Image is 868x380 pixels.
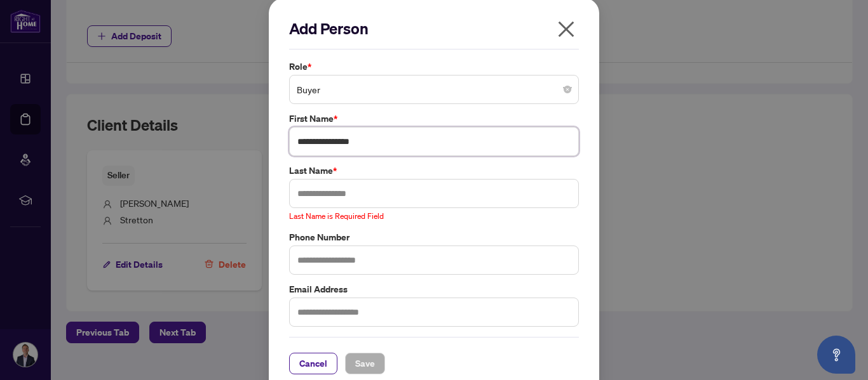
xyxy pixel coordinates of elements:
[556,19,576,39] span: close
[289,230,579,244] label: Phone Number
[289,112,579,126] label: First Name
[564,86,571,93] span: close-circle
[289,60,579,74] label: Role
[289,18,579,39] h2: Add Person
[297,77,571,102] span: Buyer
[299,353,327,374] span: Cancel
[289,164,579,178] label: Last Name
[289,353,337,374] button: Cancel
[289,211,384,221] span: Last Name is Required Field
[289,282,579,296] label: Email Address
[345,353,385,374] button: Save
[817,336,855,374] button: Open asap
